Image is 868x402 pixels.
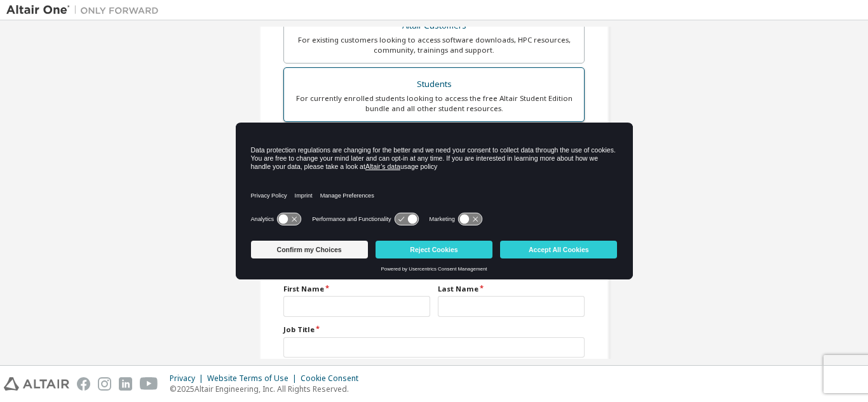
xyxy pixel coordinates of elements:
div: Privacy [170,373,207,384]
p: © 2025 Altair Engineering, Inc. All Rights Reserved. [170,384,366,394]
div: For existing customers looking to access software downloads, HPC resources, community, trainings ... [292,35,576,55]
label: Last Name [438,284,585,294]
img: linkedin.svg [119,377,132,391]
img: altair_logo.svg [4,377,69,391]
label: First Name [283,284,430,294]
img: Altair One [6,4,165,17]
div: Students [292,76,576,93]
img: facebook.svg [77,377,90,391]
label: Job Title [283,325,585,335]
div: Website Terms of Use [207,373,301,384]
div: Cookie Consent [301,373,366,384]
img: youtube.svg [140,377,158,391]
div: For currently enrolled students looking to access the free Altair Student Edition bundle and all ... [292,93,576,114]
img: instagram.svg [98,377,111,391]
